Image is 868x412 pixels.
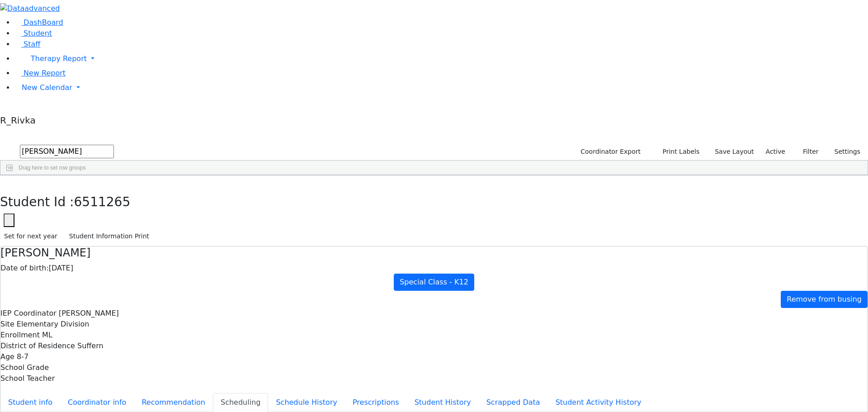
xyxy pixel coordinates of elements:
button: Prescriptions [345,393,407,412]
button: Save Layout [711,145,758,159]
span: Suffern [77,341,104,350]
a: Staff [14,40,40,48]
a: Remove from busing [781,291,868,308]
button: Scheduling [213,393,268,412]
button: Print Labels [652,145,703,159]
button: Student info [0,393,60,412]
label: School Grade [0,362,49,373]
span: 8-7 [17,352,28,361]
label: Active [762,145,789,159]
span: Remove from busing [787,295,862,303]
a: Student [14,29,52,38]
span: Elementary Division [17,320,90,328]
label: Age [0,351,14,362]
h4: [PERSON_NAME] [0,246,868,260]
button: Scrapped Data [479,393,548,412]
span: Therapy Report [31,54,87,63]
a: New Report [14,69,66,77]
span: New Calendar [22,83,72,92]
label: District of Residence [0,341,75,351]
button: Settings [823,145,864,159]
button: Filter [791,145,823,159]
label: IEP Coordinator [0,308,57,319]
button: Student Activity History [548,393,649,412]
span: Student [24,29,52,38]
span: New Report [24,69,66,77]
button: Coordinator info [60,393,134,412]
a: New Calendar [14,79,868,97]
button: Schedule History [268,393,345,412]
label: Enrollment [0,330,40,341]
button: Coordinator Export [575,145,645,159]
span: Staff [24,40,40,48]
span: Drag here to set row groups [19,165,86,171]
input: Search [20,145,114,158]
a: Therapy Report [14,50,868,68]
div: [DATE] [0,263,868,274]
a: DashBoard [14,18,63,27]
label: School Teacher [0,373,55,384]
button: Recommendation [134,393,213,412]
label: Date of birth: [0,263,49,274]
a: Special Class - K12 [394,274,474,291]
span: [PERSON_NAME] [59,309,119,317]
button: Student History [407,393,479,412]
button: Student Information Print [65,229,153,243]
span: ML [42,331,52,339]
span: 6511265 [74,194,131,209]
label: Site [0,319,14,330]
span: DashBoard [24,18,63,27]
